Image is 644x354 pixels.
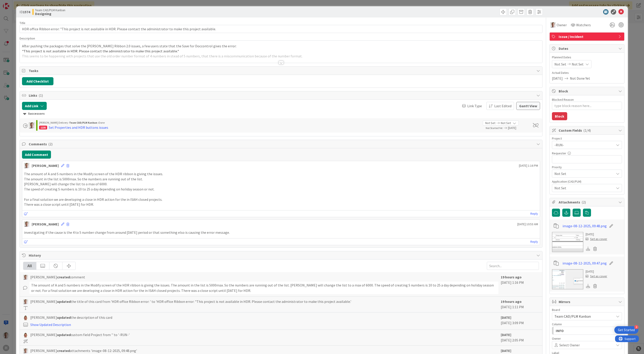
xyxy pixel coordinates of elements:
span: Mirrors [559,299,616,304]
span: [DATE] 1:16 PM [519,163,538,168]
span: Links [29,93,534,98]
span: Link Type [467,103,482,109]
span: Board [552,308,560,311]
img: TJ [23,315,28,320]
span: Tasks [29,68,534,73]
span: Owner [557,22,567,28]
div: Get Started [618,328,635,332]
div: The amount of A and S numbers in the Modify screen of the HDR ribbon is giving the issues. The am... [29,282,499,294]
b: updated [57,315,71,320]
div: [DATE] 3:09 PM [501,315,539,327]
p: The amount in the list is 5000max. So the numbers are running out of the list. [24,177,538,182]
button: Add Link [22,102,47,110]
span: [PERSON_NAME] attachments 'image-08-12-2025, 09:48.png' [30,348,137,353]
b: [DATE] [501,315,511,320]
span: Column [552,323,562,326]
span: Not Set [501,121,511,125]
b: created [57,348,70,353]
div: Priority [552,166,622,169]
span: Not Started Yet [486,126,503,130]
b: [DATE] [501,332,511,337]
p: For a final solution we are developing a close in HDR action for the in ISAH closed projects. [24,197,538,202]
span: Planned Dates [552,55,622,60]
div: [DATE] [586,232,607,237]
span: Last Edited [494,103,512,109]
button: INFO [552,327,622,335]
div: [PERSON_NAME] [32,221,59,227]
b: created [57,275,70,279]
label: Requester [552,151,566,155]
span: Select Owner [559,342,580,348]
button: Add Comment [22,151,51,159]
button: Last Edited [486,102,514,110]
span: Attachments [559,199,616,205]
span: History [29,253,534,258]
div: [DATE] [586,269,607,274]
span: Not Done Yet [570,76,590,81]
p: [PERSON_NAME] will change the list to a max of 6000. [24,181,538,187]
span: Not Set [572,61,584,67]
a: image-08-12-2025, 09:48.png [562,223,607,229]
div: Successors [23,111,539,116]
b: 19 hours ago [501,275,522,279]
span: Owner [552,337,561,340]
img: BO [550,22,556,28]
label: Title [20,21,25,25]
span: ( 2 ) [582,200,586,204]
span: Support [9,1,20,6]
b: [DATE] [501,348,511,353]
div: [DATE] 1:11 PM [501,299,539,310]
span: Dates [559,46,616,51]
span: ( 1 ) [39,93,43,98]
input: type card name here... [20,25,543,33]
span: [PERSON_NAME] Delivery › [39,121,69,124]
p: investigating if the cause is the 4 to 5 number change from around [DATE] period or that somethin... [24,230,538,235]
span: Team CAD/PLM Kanban [35,8,65,12]
div: 4 [634,325,638,329]
div: Set as cover [586,274,607,279]
span: [PERSON_NAME] the title of this card from 'HDR office Ribbon error: ' to 'HDR office Ribbon error... [30,299,351,304]
b: 19 hours ago [501,299,522,304]
span: Team CAD/PLM Kanban [554,314,591,319]
img: BO [24,221,29,227]
span: Not Set [485,121,495,125]
b: updated [57,299,71,304]
div: 1235 [39,126,47,129]
span: [DATE] 10:53 AM [517,222,538,227]
span: Done [99,121,105,124]
span: Description [20,36,35,40]
span: [DATE] [552,76,563,81]
span: [PERSON_NAME] the description of this card [30,315,112,320]
span: ID [20,9,30,15]
span: Not Set [554,170,612,177]
button: Block [552,112,567,120]
span: Actual Dates [552,70,622,75]
b: Designing [35,12,65,15]
span: -RUN- [554,142,612,148]
button: Add Checklist [22,77,53,85]
span: [PERSON_NAME] comment [30,274,85,280]
div: Set as cover [586,237,607,241]
span: [PERSON_NAME] custom field Project from '' to '-RUN-' [30,332,130,337]
b: Team CAD/PLM Kanban › [69,121,99,124]
input: Search... [487,262,539,270]
img: BO [23,275,28,280]
span: Not Set [554,61,566,67]
img: BO [29,122,35,129]
label: Blocked Reason [552,98,574,102]
span: Not Set [554,185,614,191]
p: The speed of creating S numbers is 10 to 25 a day depending on holiday season or not. [24,187,538,192]
img: BO [23,348,28,353]
a: Show Updated Description [30,322,71,327]
img: TJ [23,332,28,337]
div: [PERSON_NAME] [32,163,59,168]
b: updated [57,332,71,337]
span: ( 1/4 ) [583,128,591,133]
span: ( 2 ) [48,142,53,146]
span: Block [559,88,616,94]
div: Project [552,137,622,140]
span: "This project is not available in HDR. Please contact the administrator to make this project avai... [22,49,179,53]
span: Comments [29,141,534,147]
div: Set Properties and HDR buttons issues [49,125,108,130]
span: Custom Fields [559,128,616,133]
